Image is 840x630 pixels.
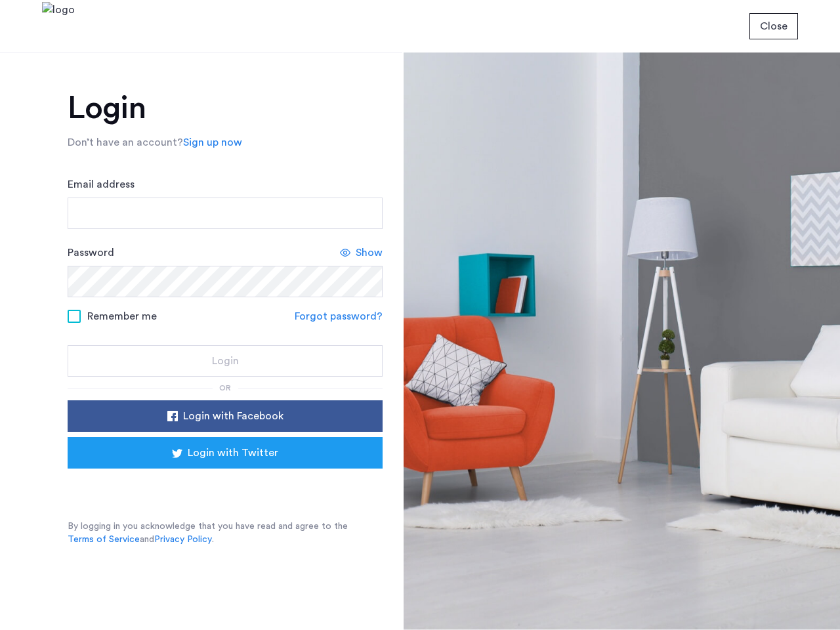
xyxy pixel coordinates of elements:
[760,18,787,34] span: Close
[68,93,383,124] h1: Login
[188,445,278,461] span: Login with Twitter
[154,533,212,546] a: Privacy Policy
[68,345,383,377] button: button
[219,384,231,392] span: or
[68,533,140,546] a: Terms of Service
[183,408,283,424] span: Login with Facebook
[68,437,383,469] button: button
[212,353,239,369] span: Login
[68,520,383,546] p: By logging in you acknowledge that you have read and agree to the and .
[42,2,75,51] img: logo
[295,308,383,324] a: Forgot password?
[68,177,135,192] label: Email address
[68,137,183,148] span: Don’t have an account?
[183,135,242,150] a: Sign up now
[68,400,383,432] button: button
[87,308,157,324] span: Remember me
[68,245,114,261] label: Password
[749,13,798,39] button: button
[356,245,383,261] span: Show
